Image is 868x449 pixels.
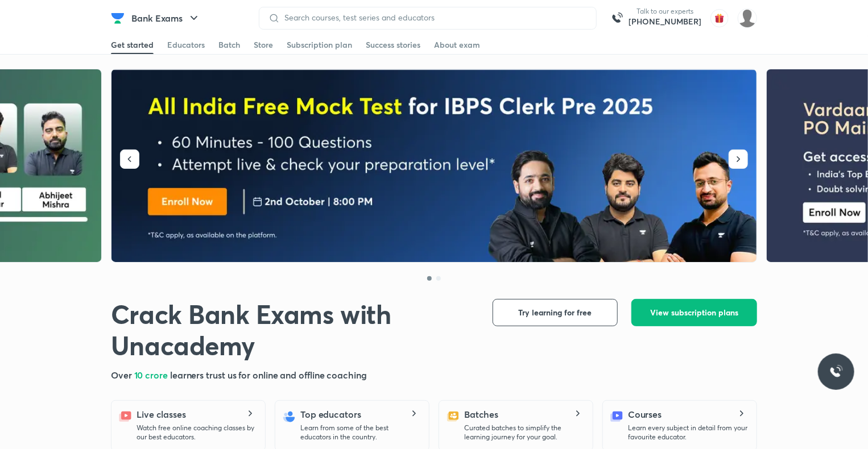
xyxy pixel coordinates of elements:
[464,423,584,442] p: Curated batches to simplify the learning journey for your goal.
[829,365,843,379] img: ttu
[111,11,125,25] img: Company Logo
[125,7,208,30] button: Bank Exams
[254,39,273,51] div: Store
[738,9,757,28] img: shruti garg
[170,369,367,381] span: learners trust us for online and offline coaching
[628,408,662,421] h5: Courses
[300,408,361,421] h5: Top educators
[493,299,618,326] button: Try learning for free
[464,408,498,421] h5: Batches
[434,39,480,51] div: About exam
[111,299,474,361] h1: Crack Bank Exams with Unacademy
[366,36,420,54] a: Success stories
[650,307,738,318] span: View subscription plans
[280,13,587,22] input: Search courses, test series and educators
[519,307,592,318] span: Try learning for free
[631,299,757,326] button: View subscription plans
[137,408,186,421] h5: Live classes
[628,423,747,442] p: Learn every subject in detail from your favourite educator.
[218,39,240,51] div: Batch
[287,39,352,51] div: Subscription plan
[287,36,352,54] a: Subscription plan
[629,7,701,16] p: Talk to our experts
[629,16,701,27] a: [PHONE_NUMBER]
[134,369,170,381] span: 10 crore
[167,36,205,54] a: Educators
[300,423,420,442] p: Learn from some of the best educators in the country.
[254,36,273,54] a: Store
[167,39,205,51] div: Educators
[606,7,629,30] img: call-us
[111,39,154,51] div: Get started
[111,36,154,54] a: Get started
[710,9,729,27] img: avatar
[218,36,240,54] a: Batch
[111,369,134,381] span: Over
[434,36,480,54] a: About exam
[137,423,256,442] p: Watch free online coaching classes by our best educators.
[366,39,420,51] div: Success stories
